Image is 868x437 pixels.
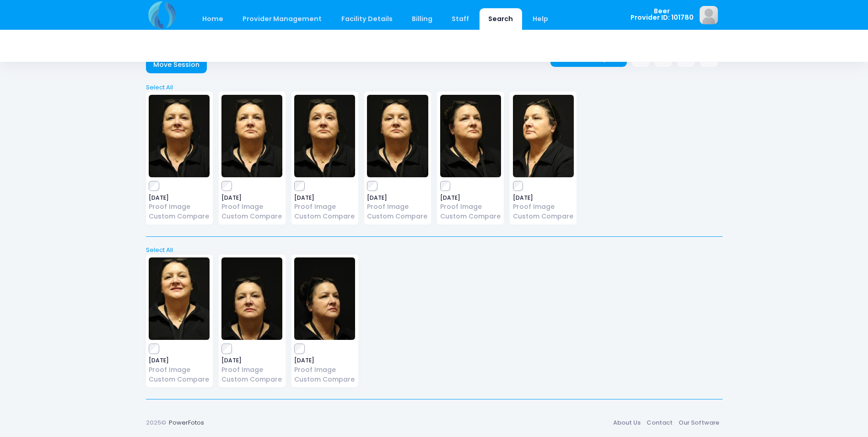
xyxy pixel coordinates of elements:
a: Custom Compare [149,375,210,384]
a: Staff [443,8,478,30]
a: Provider Management [234,8,331,30]
span: [DATE] [294,358,355,363]
a: About Us [610,415,644,431]
img: image [221,95,282,177]
span: [DATE] [440,195,501,201]
span: [DATE] [294,195,355,201]
a: Home [194,8,232,30]
img: image [294,95,355,177]
a: Billing [403,8,441,30]
img: image [367,95,428,177]
a: Proof Image [294,365,355,375]
span: 2025© [146,418,166,427]
a: Facility Details [332,8,401,30]
a: Custom Compare [440,212,501,221]
a: Proof Image [149,202,210,212]
a: Custom Compare [367,212,428,221]
a: PowerFotos [169,418,204,427]
a: Custom Compare [221,212,282,221]
a: Search [480,8,522,30]
img: image [149,95,210,177]
a: Proof Image [513,202,574,212]
a: Select All [143,83,725,92]
a: Contact [644,415,676,431]
a: Custom Compare [294,212,355,221]
span: Beer Provider ID: 101780 [631,8,694,21]
span: [DATE] [513,195,574,201]
span: [DATE] [221,358,282,363]
a: Custom Compare [513,212,574,221]
a: Proof Image [367,202,428,212]
a: Our Software [676,415,722,431]
a: Custom Compare [149,212,210,221]
a: Custom Compare [294,375,355,384]
a: Proof Image [221,202,282,212]
a: Proof Image [294,202,355,212]
a: Custom Compare [221,375,282,384]
img: image [149,257,210,340]
span: [DATE] [221,195,282,201]
span: [DATE] [149,358,210,363]
a: Select All [143,246,725,255]
a: Proof Image [440,202,501,212]
span: [DATE] [367,195,428,201]
img: image [221,257,282,340]
a: Proof Image [221,365,282,375]
a: Move Session [146,55,207,73]
img: image [513,95,574,177]
span: [DATE] [149,195,210,201]
a: Help [523,8,557,30]
img: image [440,95,501,177]
img: image [294,257,355,340]
img: image [700,6,718,24]
a: Proof Image [149,365,210,375]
